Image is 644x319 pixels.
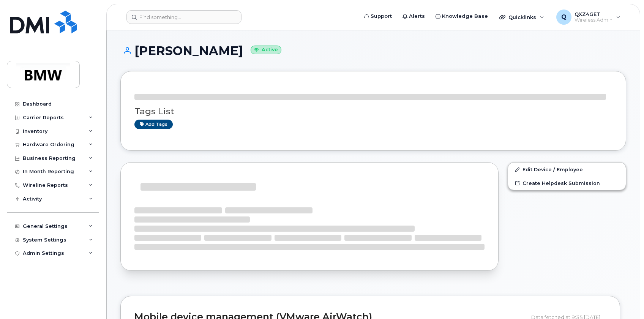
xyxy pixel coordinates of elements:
a: Edit Device / Employee [508,163,626,176]
h3: Tags List [134,107,612,116]
h1: [PERSON_NAME] [120,44,626,57]
a: Add tags [134,120,173,129]
a: Create Helpdesk Submission [508,176,626,190]
small: Active [251,46,281,54]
